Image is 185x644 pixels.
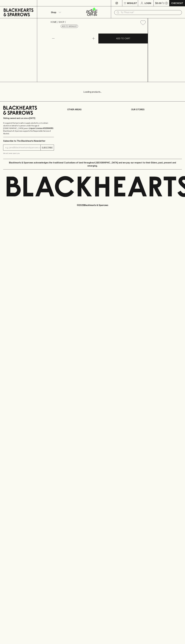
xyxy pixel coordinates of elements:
p: Blackhearts & Sparrows acknowledges the traditional Custodians of land throughout [GEOGRAPHIC_DAT... [5,161,180,167]
p: Checkout [171,2,183,5]
p: $0.00 [155,2,162,5]
p: Sibling owned and run since [DATE] [3,117,54,120]
button: ADD TO CART [98,34,148,43]
strong: Liquor License #32064953 [29,127,53,129]
p: ADD TO CART [116,37,130,40]
p: Subscribe to The Blackhearts Newsletter [3,139,54,142]
a: SHOP [59,21,64,23]
p: Shop [51,11,56,14]
img: 76744.png [49,27,148,82]
p: We will never spam you [3,152,54,155]
p: OUR STORES [131,108,182,111]
p: ⠀ [37,2,39,5]
p: OTHER AREAS [67,108,118,111]
button: Add to wishlist [61,25,78,28]
a: HOME [51,21,57,23]
p: 0 [166,2,167,4]
p: Loading products... [3,90,182,93]
button: Shop [37,6,74,18]
p: It is against the law to sell or supply alcohol to, or to obtain alcohol on behalf of a person un... [3,122,54,135]
button: Add to wishlist [139,19,147,26]
input: e.g. jane@blackheartsandsparrows.com.au [5,145,40,150]
input: Try "Pinot noir" [121,10,180,15]
p: Login [145,2,151,5]
p: Wishlist [127,2,137,5]
p: SUBSCRIBE [42,146,53,149]
button: SUBSCRIBE [41,145,54,150]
